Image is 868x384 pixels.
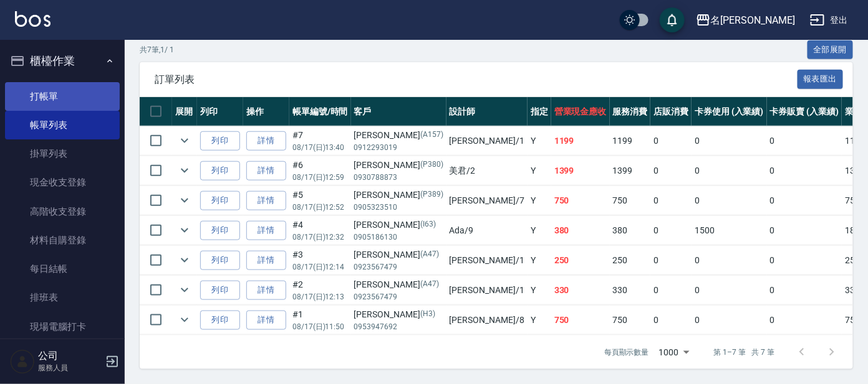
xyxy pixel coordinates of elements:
[246,131,286,151] a: 詳情
[140,44,174,55] p: 共 7 筆, 1 / 1
[798,70,844,89] button: 報表匯出
[292,321,348,332] p: 08/17 (日) 11:50
[551,186,610,215] td: 750
[5,226,120,255] a: 材料自購登錄
[420,218,436,232] p: (I63)
[354,321,443,332] p: 0953947692
[289,306,351,335] td: #1
[172,97,197,126] th: 展開
[446,126,528,156] td: [PERSON_NAME] /1
[292,172,348,183] p: 08/17 (日) 12:59
[714,347,774,358] p: 第 1–7 筆 共 7 筆
[175,251,194,269] button: expand row
[767,97,842,126] th: 卡券販賣 (入業績)
[15,11,51,27] img: Logo
[292,232,348,243] p: 08/17 (日) 12:32
[200,131,240,151] button: 列印
[650,306,692,335] td: 0
[528,97,551,126] th: 指定
[420,278,439,291] p: (A47)
[200,161,240,180] button: 列印
[654,335,694,369] div: 1000
[691,7,800,33] button: 名[PERSON_NAME]
[692,306,767,335] td: 0
[354,218,443,232] div: [PERSON_NAME]
[354,278,443,291] div: [PERSON_NAME]
[175,131,194,150] button: expand row
[292,291,348,302] p: 08/17 (日) 12:13
[289,126,351,156] td: #7
[246,191,286,210] a: 詳情
[5,197,120,226] a: 高階收支登錄
[610,246,651,275] td: 250
[808,40,854,60] button: 全部展開
[246,251,286,270] a: 詳情
[692,186,767,215] td: 0
[767,246,842,275] td: 0
[175,311,194,329] button: expand row
[354,142,443,153] p: 0912293019
[767,156,842,185] td: 0
[767,126,842,156] td: 0
[420,248,439,261] p: (A47)
[289,246,351,275] td: #3
[446,306,528,335] td: [PERSON_NAME] /8
[446,246,528,275] td: [PERSON_NAME] /1
[660,7,685,32] button: save
[200,221,240,240] button: 列印
[610,306,651,335] td: 750
[650,126,692,156] td: 0
[528,276,551,305] td: Y
[420,189,443,202] p: (P389)
[692,156,767,185] td: 0
[200,251,240,270] button: 列印
[5,255,120,283] a: 每日結帳
[246,161,286,180] a: 詳情
[528,306,551,335] td: Y
[243,97,289,126] th: 操作
[354,129,443,142] div: [PERSON_NAME]
[767,276,842,305] td: 0
[38,362,102,373] p: 服務人員
[610,276,651,305] td: 330
[292,261,348,273] p: 08/17 (日) 12:14
[650,276,692,305] td: 0
[5,82,120,111] a: 打帳單
[354,232,443,243] p: 0905186130
[354,308,443,321] div: [PERSON_NAME]
[446,97,528,126] th: 設計師
[446,156,528,185] td: 美君 /2
[354,261,443,273] p: 0923567479
[692,246,767,275] td: 0
[354,202,443,213] p: 0905323510
[650,97,692,126] th: 店販消費
[38,350,102,362] h5: 公司
[650,216,692,245] td: 0
[528,156,551,185] td: Y
[551,216,610,245] td: 380
[650,156,692,185] td: 0
[610,156,651,185] td: 1399
[175,281,194,299] button: expand row
[420,308,435,321] p: (H3)
[610,126,651,156] td: 1199
[528,246,551,275] td: Y
[610,186,651,215] td: 750
[289,97,351,126] th: 帳單編號/時間
[551,156,610,185] td: 1399
[246,221,286,240] a: 詳情
[246,281,286,300] a: 詳情
[528,216,551,245] td: Y
[200,191,240,210] button: 列印
[5,168,120,197] a: 現金收支登錄
[354,159,443,172] div: [PERSON_NAME]
[528,126,551,156] td: Y
[5,45,120,77] button: 櫃檯作業
[711,12,795,28] div: 名[PERSON_NAME]
[528,186,551,215] td: Y
[289,156,351,185] td: #6
[289,186,351,215] td: #5
[354,248,443,261] div: [PERSON_NAME]
[650,246,692,275] td: 0
[604,347,649,358] p: 每頁顯示數量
